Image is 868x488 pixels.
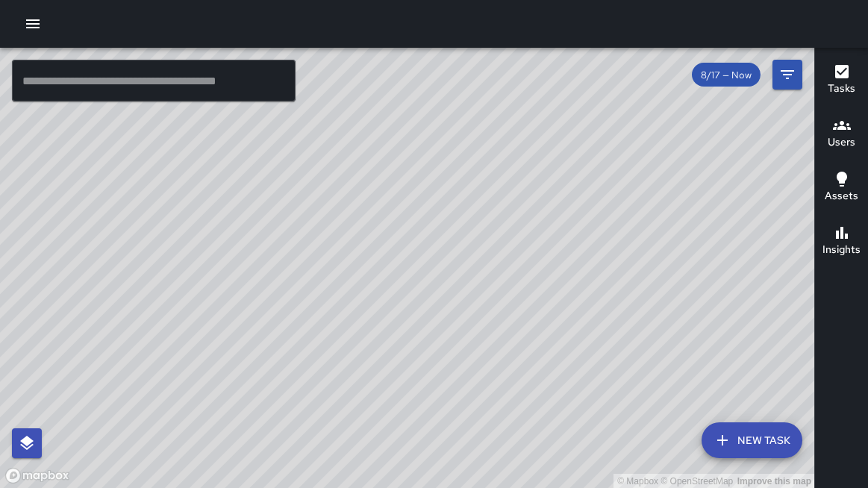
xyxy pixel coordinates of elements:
[828,81,855,97] h6: Tasks
[692,69,761,81] span: 8/17 — Now
[815,54,868,107] button: Tasks
[825,188,858,204] h6: Assets
[702,422,802,458] button: New Task
[815,161,868,215] button: Assets
[815,215,868,269] button: Insights
[772,60,802,90] button: Filters
[822,242,861,258] h6: Insights
[815,107,868,161] button: Users
[828,134,855,151] h6: Users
